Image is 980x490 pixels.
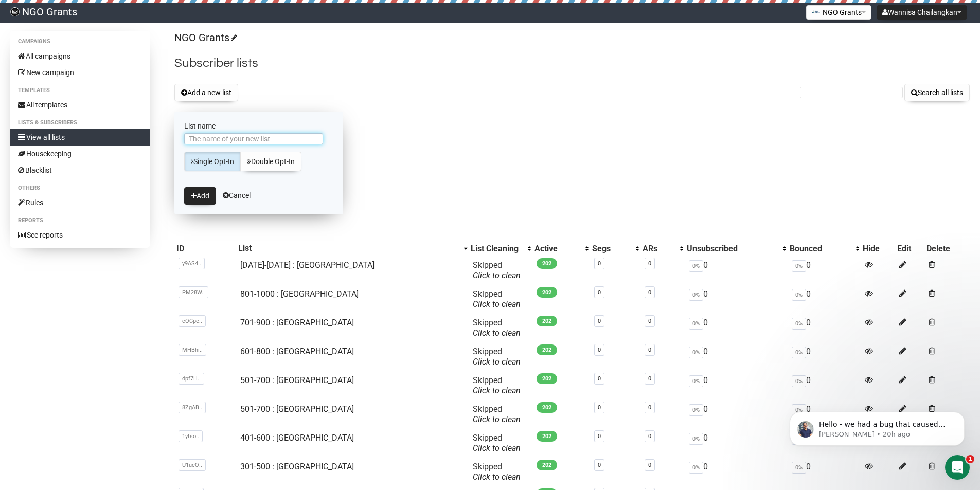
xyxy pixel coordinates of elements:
button: Add [184,187,216,205]
iframe: Intercom live chat [945,455,970,480]
label: List name [184,121,333,131]
a: 601-800 : [GEOGRAPHIC_DATA] [240,347,354,356]
a: 0 [598,318,601,324]
a: 401-600 : [GEOGRAPHIC_DATA] [240,433,354,443]
th: Delete: No sort applied, sorting is disabled [924,241,970,256]
th: Edit: No sort applied, sorting is disabled [895,241,924,256]
a: 0 [648,433,651,440]
a: 0 [648,404,651,411]
span: 202 [537,316,557,326]
span: MHBhi.. [179,344,206,356]
a: 0 [598,260,601,267]
a: 0 [648,318,651,324]
div: Delete [926,244,968,254]
span: Skipped [473,289,521,309]
a: 301-500 : [GEOGRAPHIC_DATA] [240,462,354,471]
button: Wannisa Chailangkan [877,5,967,20]
a: 0 [648,375,651,382]
a: New campaign [10,64,150,81]
div: ID [176,244,235,254]
a: See reports [10,227,150,243]
span: Skipped [473,318,521,338]
span: 0% [792,318,806,330]
span: 0% [792,260,806,272]
td: 0 [788,342,861,371]
a: View all lists [10,129,150,146]
span: 0% [689,260,703,272]
a: Click to clean [473,443,521,453]
div: List Cleaning [471,244,522,254]
td: 0 [788,371,861,400]
span: 0% [689,375,703,387]
a: 501-700 : [GEOGRAPHIC_DATA] [240,375,354,385]
div: ARs [643,244,674,254]
span: Skipped [473,462,521,482]
th: Active: No sort applied, activate to apply an ascending sort [532,241,590,256]
th: Bounced: No sort applied, activate to apply an ascending sort [788,241,861,256]
button: Add a new list [174,84,238,101]
span: 202 [537,344,557,355]
div: Bounced [790,244,850,254]
th: Hide: No sort applied, sorting is disabled [861,241,895,256]
a: Single Opt-In [184,152,241,171]
td: 0 [685,400,788,429]
td: 0 [788,314,861,342]
li: Reports [10,214,150,227]
td: 0 [685,429,788,458]
span: PM28W.. [179,286,208,298]
a: 701-900 : [GEOGRAPHIC_DATA] [240,318,354,328]
button: NGO Grants [806,5,871,20]
li: Others [10,182,150,194]
a: 501-700 : [GEOGRAPHIC_DATA] [240,404,354,414]
span: Skipped [473,433,521,453]
a: 0 [648,347,651,353]
li: Campaigns [10,35,150,48]
th: Segs: No sort applied, activate to apply an ascending sort [590,241,640,256]
span: 0% [792,462,806,474]
a: 0 [598,462,601,468]
span: 0% [792,347,806,358]
a: 0 [598,347,601,353]
a: All campaigns [10,48,150,64]
span: 202 [537,287,557,298]
td: 0 [788,458,861,486]
td: 0 [685,458,788,486]
a: 0 [648,462,651,468]
li: Templates [10,84,150,97]
span: 8ZgAB.. [179,402,206,413]
iframe: Intercom notifications message [774,390,980,462]
a: 0 [648,289,651,296]
a: Cancel [223,191,251,199]
span: 0% [792,289,806,301]
a: Click to clean [473,414,521,424]
span: Skipped [473,375,521,395]
span: 1ytso.. [179,430,203,442]
th: ARs: No sort applied, activate to apply an ascending sort [640,241,685,256]
td: 0 [788,256,861,285]
th: Unsubscribed: No sort applied, activate to apply an ascending sort [685,241,788,256]
a: All templates [10,97,150,113]
div: Active [534,244,580,254]
a: 0 [598,433,601,440]
a: Rules [10,194,150,211]
span: Skipped [473,347,521,367]
button: Search all lists [904,84,970,101]
a: Click to clean [473,270,521,280]
span: 202 [537,373,557,384]
a: Click to clean [473,472,521,482]
a: Double Opt-In [240,152,301,171]
th: List: Descending sort applied, activate to remove the sort [236,241,468,256]
a: NGO Grants [174,31,236,44]
th: List Cleaning: No sort applied, activate to apply an ascending sort [469,241,532,256]
span: 0% [689,318,703,330]
a: Blacklist [10,162,150,178]
td: 0 [685,285,788,314]
span: 0% [689,347,703,358]
a: Click to clean [473,386,521,395]
a: Click to clean [473,328,521,338]
a: Housekeeping [10,146,150,162]
span: 0% [689,289,703,301]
